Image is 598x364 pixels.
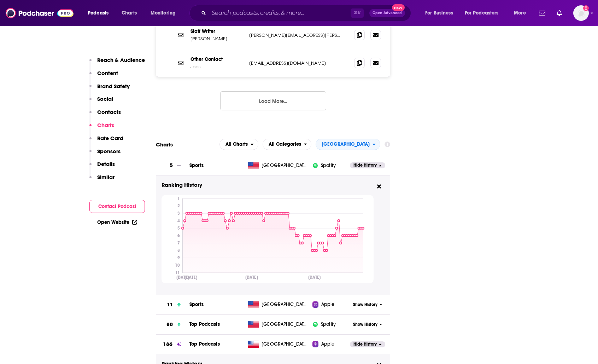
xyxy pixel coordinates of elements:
a: [GEOGRAPHIC_DATA] [245,301,312,308]
span: Apple [321,341,335,348]
span: ⌘ K [351,8,364,18]
button: Contacts [89,109,121,122]
a: 5 [156,156,189,175]
tspan: 9 [177,255,180,260]
button: open menu [316,139,380,150]
p: Social [97,96,113,102]
tspan: 5 [177,226,180,231]
button: Details [89,161,115,174]
span: United States [262,162,307,169]
span: Charts [122,8,137,18]
a: Show notifications dropdown [554,7,565,19]
a: iconImageSpotify [312,321,350,328]
tspan: [DATE] [184,275,197,280]
p: [PERSON_NAME][EMAIL_ADDRESS][PERSON_NAME][DOMAIN_NAME] [249,32,343,38]
tspan: 2 [177,203,180,208]
p: [PERSON_NAME] [190,36,244,42]
span: United States [262,341,307,348]
a: 80 [156,315,189,334]
a: Charts [117,7,141,19]
button: open menu [146,7,185,19]
button: Rate Card [89,135,123,148]
button: Contact Podcast [89,200,145,213]
span: For Business [425,8,453,18]
p: Sponsors [97,148,121,155]
a: Top Podcasts [189,341,220,347]
h2: Charts [156,141,173,148]
a: 186 [156,335,189,354]
p: Charts [97,122,114,128]
span: Monitoring [151,8,176,18]
button: Load More... [220,91,326,110]
button: Hide History [350,162,385,168]
img: User Profile [573,5,589,21]
tspan: 7 [177,241,180,245]
a: 11 [156,295,189,314]
span: Hide History [353,341,377,347]
button: Charts [89,122,114,135]
span: Apple [321,301,335,308]
button: Sponsors [89,148,121,161]
span: For Podcasters [465,8,499,18]
a: [GEOGRAPHIC_DATA] [245,162,312,169]
button: Open AdvancedNew [369,9,405,17]
a: [GEOGRAPHIC_DATA] [245,341,312,348]
span: Top Podcasts [189,321,220,327]
button: open menu [263,139,312,150]
button: open menu [219,139,258,150]
tspan: 8 [177,248,180,253]
button: Social [89,96,113,109]
input: Search podcasts, credits, & more... [209,7,351,19]
button: Content [89,70,118,83]
p: Details [97,161,115,167]
button: Show profile menu [573,5,589,21]
span: United States [262,321,307,328]
span: [GEOGRAPHIC_DATA] [322,142,370,147]
span: Spotify [321,321,336,328]
p: Contacts [97,109,121,115]
button: open menu [420,7,462,19]
h2: Countries [316,139,380,150]
tspan: 10 [175,263,180,268]
img: iconImage [312,322,318,327]
tspan: [DATE] [245,275,258,280]
p: Rate Card [97,135,123,141]
svg: Add a profile image [583,5,589,11]
span: More [514,8,526,18]
button: Show History [350,322,385,328]
a: Show notifications dropdown [536,7,548,19]
h3: 5 [170,161,173,169]
p: Similar [97,174,115,180]
h3: 80 [166,320,173,329]
span: Show History [353,322,377,328]
button: Hide History [350,341,385,347]
h3: Ranking History [162,181,374,189]
button: Show History [350,302,385,308]
p: Reach & Audience [97,57,145,63]
a: Open Website [97,219,137,225]
a: Sports [189,162,204,168]
h2: Categories [263,139,312,150]
span: Show History [353,302,377,308]
tspan: 11 [175,270,180,275]
button: Brand Safety [89,83,130,96]
tspan: 3 [177,211,180,216]
h3: 186 [163,340,172,348]
span: United States [262,301,307,308]
p: Content [97,70,118,76]
p: Brand Safety [97,83,130,89]
a: Podchaser - Follow, Share and Rate Podcasts [6,6,74,20]
button: Similar [89,174,115,187]
a: Sports [189,301,204,307]
tspan: 6 [177,233,180,238]
a: Apple [312,341,350,348]
button: open menu [509,7,535,19]
img: iconImage [312,163,318,168]
tspan: [DATE] [308,275,321,280]
span: Open Advanced [373,11,402,15]
h3: 11 [167,301,173,309]
span: Spotify [321,162,336,169]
